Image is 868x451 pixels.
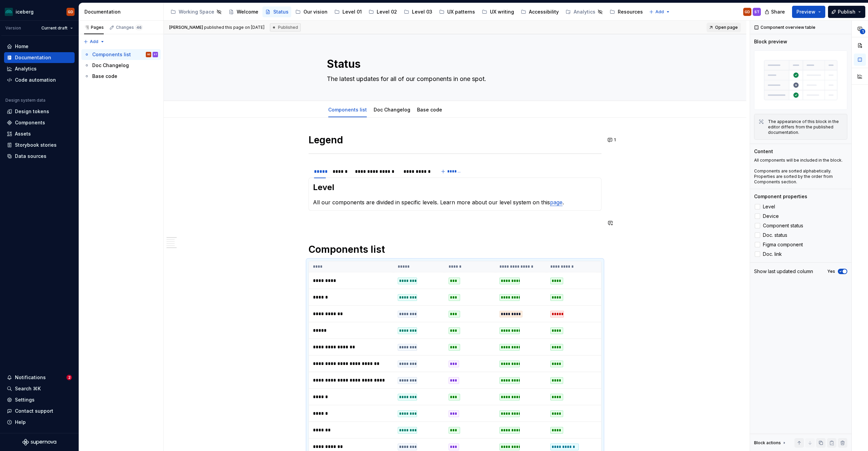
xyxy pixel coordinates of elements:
[606,135,619,145] button: 1
[303,8,328,15] div: Our vision
[262,6,291,17] a: Status
[763,251,782,257] span: Doc. link
[754,168,847,185] p: Components are sorted alphabetically. Properties are sorted by the order from Components section.
[417,107,442,112] a: Base code
[179,8,214,15] div: Working Space
[92,62,129,69] div: Doc Changelog
[550,199,563,206] a: page
[41,25,67,31] span: Current draft
[754,193,807,200] div: Component properties
[860,29,865,34] span: 1
[371,102,413,117] div: Doc Changelog
[763,242,803,247] span: Figma component
[4,140,75,150] a: Storybook stories
[490,8,514,15] div: UX writing
[4,128,75,139] a: Assets
[4,151,75,162] a: Data sources
[4,63,75,74] a: Analytics
[4,75,75,85] a: Code automation
[4,117,75,128] a: Components
[15,396,35,403] div: Settings
[401,6,435,17] a: Level 03
[828,6,865,18] button: Publish
[169,25,203,30] span: [PERSON_NAME]
[81,49,161,60] a: Components listGDST
[5,25,21,31] div: Version
[5,98,45,103] div: Design system data
[309,243,601,255] h1: Components list
[273,8,289,15] div: Status
[68,9,73,15] div: GD
[15,65,37,72] div: Analytics
[15,43,28,50] div: Home
[168,6,224,17] a: Working Space
[15,130,31,137] div: Assets
[15,54,51,61] div: Documentation
[618,8,643,15] div: Resources
[293,6,330,17] a: Our vision
[22,439,56,446] svg: Supernova Logo
[792,6,825,18] button: Preview
[81,71,161,82] a: Base code
[771,8,785,15] span: Share
[745,9,750,15] div: GD
[15,108,49,115] div: Design tokens
[574,8,595,15] div: Analytics
[647,7,672,17] button: Add
[563,6,606,17] a: Analytics
[16,8,34,15] div: iceberg
[754,158,847,163] p: All components will be included in the block.
[414,102,445,117] div: Base code
[614,137,616,143] span: 1
[15,419,26,426] div: Help
[66,375,72,380] span: 2
[4,372,75,383] button: Notifications2
[715,25,738,30] span: Open page
[15,385,41,392] div: Search ⌘K
[38,23,76,33] button: Current draft
[607,6,646,17] a: Resources
[763,204,775,209] span: Level
[5,8,13,16] img: 418c6d47-6da6-4103-8b13-b5999f8989a1.png
[4,394,75,405] a: Settings
[4,406,75,416] button: Contact support
[116,25,143,30] div: Changes
[92,51,131,58] div: Components list
[754,268,813,275] div: Show last updated column
[313,182,597,193] h2: Level
[763,232,787,238] span: Doc. status
[15,153,46,160] div: Data sources
[328,107,367,112] a: Components list
[226,6,261,17] a: Welcome
[81,37,107,46] button: Add
[763,223,803,228] span: Component status
[518,6,561,17] a: Accessibility
[15,77,56,83] div: Code automation
[313,198,597,206] p: All our components are divided in specific levels. Learn more about our level system on this .
[479,6,517,17] a: UX writing
[4,417,75,428] button: Help
[529,8,559,15] div: Accessibility
[4,41,75,52] a: Home
[147,51,150,58] div: GD
[15,408,53,414] div: Contact support
[768,119,843,135] div: The appearance of this block in the editor differs from the published documentation.
[84,8,161,15] div: Documentation
[325,102,370,117] div: Components list
[332,6,364,17] a: Level 01
[374,107,410,112] a: Doc Changelog
[761,6,789,18] button: Share
[237,8,258,15] div: Welcome
[15,374,46,381] div: Notifications
[796,8,815,15] span: Preview
[169,25,264,30] span: published this page on [DATE]
[270,23,301,32] div: Published
[154,51,157,58] div: ST
[447,8,475,15] div: UX patterns
[81,60,161,71] a: Doc Changelog
[4,106,75,117] a: Design tokens
[92,73,117,80] div: Base code
[4,383,75,394] button: Search ⌘K
[309,134,601,146] h1: Legend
